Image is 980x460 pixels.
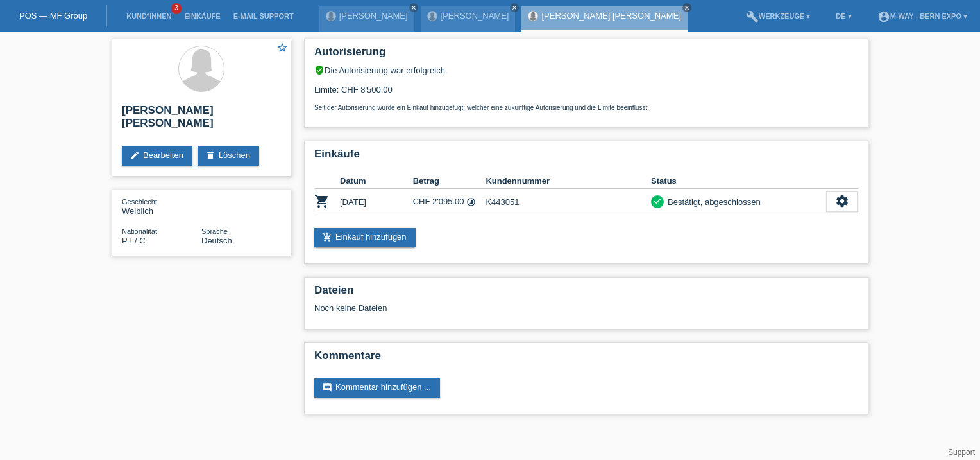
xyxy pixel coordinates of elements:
i: edit [130,150,140,161]
a: commentKommentar hinzufügen ... [314,378,440,398]
i: star_border [276,42,288,53]
a: add_shopping_cartEinkauf hinzufügen [314,228,416,247]
th: Betrag [413,173,486,189]
a: buildWerkzeuge ▾ [739,12,817,20]
td: K443051 [486,189,651,215]
div: Die Autorisierung war erfolgreich. [314,65,858,75]
a: editBearbeiten [122,146,192,166]
a: E-Mail Support [227,12,300,20]
a: [PERSON_NAME] [339,11,408,21]
h2: Einkäufe [314,148,858,167]
a: deleteLöschen [198,146,259,166]
h2: Kommentare [314,349,858,369]
td: [DATE] [340,189,413,215]
a: close [409,3,418,12]
a: Einkäufe [178,12,226,20]
i: settings [835,194,849,208]
h2: [PERSON_NAME] [PERSON_NAME] [122,104,281,136]
a: POS — MF Group [19,11,87,21]
div: Limite: CHF 8'500.00 [314,75,858,111]
a: star_border [276,42,288,55]
a: [PERSON_NAME] [PERSON_NAME] [541,11,680,21]
a: close [682,3,691,12]
i: delete [205,150,215,161]
i: add_shopping_cart [322,232,332,242]
i: Fixe Raten (12 Raten) [466,197,476,207]
th: Datum [340,173,413,189]
i: close [684,4,690,11]
th: Status [651,173,826,189]
span: Sprache [201,227,228,235]
i: close [410,4,417,11]
p: Seit der Autorisierung wurde ein Einkauf hinzugefügt, welcher eine zukünftige Autorisierung und d... [314,104,858,111]
h2: Autorisierung [314,46,858,65]
a: Kund*innen [120,12,178,20]
i: comment [322,382,332,393]
i: close [511,4,518,11]
span: Nationalität [122,227,157,235]
i: verified_user [314,65,325,75]
a: close [510,3,519,12]
a: Support [948,448,975,457]
a: [PERSON_NAME] [441,11,509,21]
i: check [653,197,662,206]
i: account_circle [877,10,890,23]
th: Kundennummer [486,173,651,189]
span: 3 [171,3,182,14]
span: Portugal / C / 12.02.2016 [122,236,146,245]
div: Bestätigt, abgeschlossen [664,195,761,209]
div: Noch keine Dateien [314,303,706,313]
i: POSP00027154 [314,193,330,209]
h2: Dateien [314,284,858,303]
td: CHF 2'095.00 [413,189,486,215]
div: Weiblich [122,197,201,216]
i: build [746,10,759,23]
a: DE ▾ [829,12,857,20]
a: account_circlem-way - Bern Expo ▾ [871,12,974,20]
span: Deutsch [201,236,232,245]
span: Geschlecht [122,198,157,206]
